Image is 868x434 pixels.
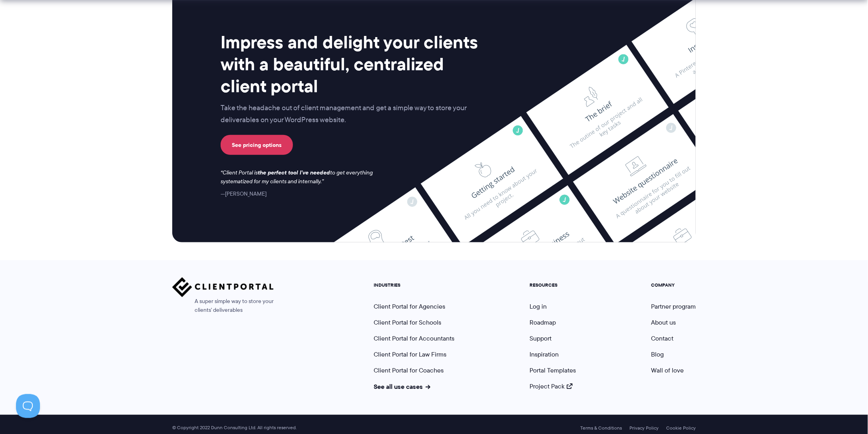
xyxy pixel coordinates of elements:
a: Contact [651,334,673,343]
a: About us [651,318,676,327]
a: Support [530,334,551,343]
a: Client Portal for Coaches [374,366,444,375]
a: Wall of love [651,366,684,375]
p: Client Portal is to get everything systematized for my clients and internally. [221,168,384,186]
a: Log in [530,302,547,311]
p: Take the headache out of client management and get a simple way to store your deliverables on you... [221,102,484,126]
a: Privacy Policy [629,425,659,431]
a: Terms & Conditions [580,425,622,431]
h5: RESOURCES [530,282,576,288]
strong: the perfect tool I've needed [258,168,330,177]
a: Partner program [651,302,696,311]
h2: Impress and delight your clients with a beautiful, centralized client portal [221,31,484,97]
a: See pricing options [221,135,293,155]
a: Project Pack [530,382,573,391]
a: Cookie Policy [666,425,696,431]
a: Blog [651,350,664,359]
h5: INDUSTRIES [374,282,454,288]
iframe: Toggle Customer Support [16,394,40,418]
a: See all use cases [374,382,430,391]
a: Portal Templates [530,366,576,375]
a: Client Portal for Accountants [374,334,454,343]
a: Inspiration [530,350,559,359]
span: A super simple way to store your clients' deliverables [172,297,274,315]
a: Roadmap [530,318,556,327]
a: Client Portal for Law Firms [374,350,446,359]
span: © Copyright 2022 Dunn Consulting Ltd. All rights reserved. [168,425,301,431]
cite: [PERSON_NAME] [221,190,267,198]
h5: COMPANY [651,282,696,288]
a: Client Portal for Schools [374,318,441,327]
a: Client Portal for Agencies [374,302,445,311]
